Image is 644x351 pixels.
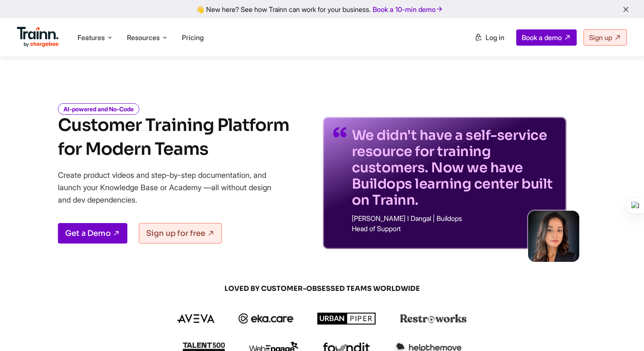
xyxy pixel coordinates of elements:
[352,225,556,232] p: Head of Support
[486,33,504,42] span: Log in
[516,29,577,46] a: Book a demo
[522,33,562,42] span: Book a demo
[589,33,612,42] span: Sign up
[58,113,289,161] h1: Customer Training Platform for Modern Teams
[400,314,467,323] img: restroworks logo
[17,27,59,47] img: Trainn Logo
[177,314,215,323] img: aveva logo
[5,5,639,13] div: 👋 New here? See how Trainn can work for your business.
[78,33,105,42] span: Features
[139,223,222,244] a: Sign up for free
[469,30,509,45] a: Log in
[118,284,526,293] span: LOVED BY CUSTOMER-OBSESSED TEAMS WORLDWIDE
[352,215,556,222] p: [PERSON_NAME] I Dangal | Buildops
[182,33,204,42] a: Pricing
[58,103,139,115] i: AI-powered and No-Code
[371,3,445,15] a: Book a 10-min demo
[58,169,284,206] p: Create product videos and step-by-step documentation, and launch your Knowledge Base or Academy —...
[58,223,127,244] a: Get a Demo
[584,29,627,46] a: Sign up
[239,313,294,324] img: ekacare logo
[528,211,579,262] img: sabina-buildops.d2e8138.png
[333,127,347,137] img: quotes-purple.41a7099.svg
[127,33,160,42] span: Resources
[317,313,376,325] img: urbanpiper logo
[352,127,556,208] p: We didn't have a self-service resource for training customers. Now we have Buildops learning cent...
